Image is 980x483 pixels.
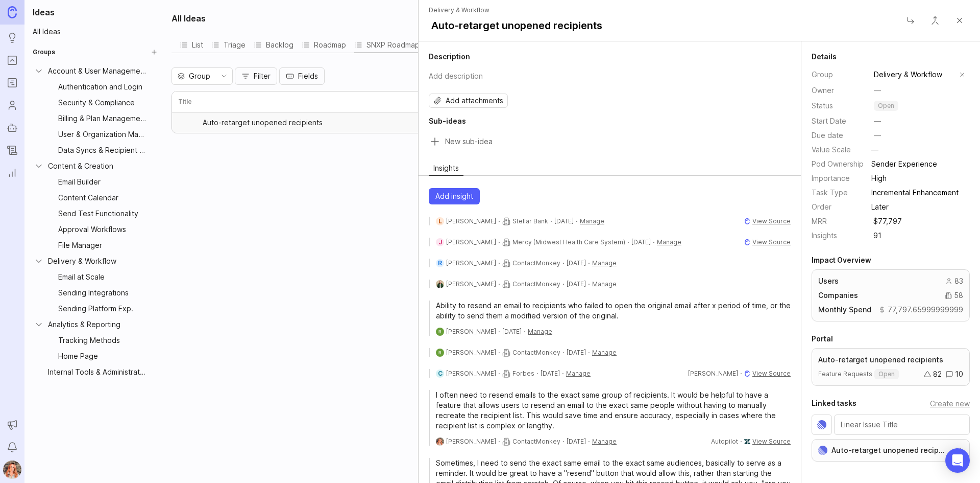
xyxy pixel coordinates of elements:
[3,119,21,137] a: Autopilot
[554,217,574,225] time: [DATE]
[812,52,970,62] h2: Details
[216,72,232,80] svg: toggle icon
[29,206,161,221] a: Send Test FunctionalityGroup settings
[512,217,548,225] span: Stellar Bank
[954,290,963,301] span: 58
[436,328,444,336] img: Ryan Duguid
[924,371,942,378] div: 82
[812,398,856,408] h2: Linked tasks
[498,438,500,445] div: ·
[436,280,444,288] img: Dave Purcell
[812,174,850,182] span: Importance
[812,131,843,140] span: Due date
[58,240,146,251] div: File Manager
[29,364,161,379] a: Internal Tools & AdministrationGroup settings
[868,66,970,83] div: toggle menu
[39,349,161,364] div: Home PageGroup settings
[562,438,565,445] div: ·
[39,285,161,301] div: Sending IntegrationsGroup settings
[512,349,560,357] a: ContactMonkey
[868,98,970,114] div: toggle menu
[48,366,146,378] div: Internal Tools & Administration
[3,29,21,47] a: Ideas
[29,127,161,142] a: User & Organization ManagementGroup settings
[436,390,791,431] p: I often need to resend emails to the exact same group of recipients. It would be helpful to have ...
[498,349,500,356] div: ·
[446,96,503,106] span: Add attachments
[592,348,617,357] button: Manage
[39,269,161,285] div: Email at ScaleGroup settings
[29,95,161,110] a: Security & ComplianceGroup settings
[58,303,146,314] div: Sending Platform Exp.
[566,369,591,378] button: Manage
[868,215,908,227] span: $77,797
[498,281,500,288] div: ·
[48,319,146,330] div: Analytics & Reporting
[592,437,617,446] button: Manage
[752,370,791,377] span: View Source
[512,238,625,246] a: Mercy (Midwest Health Care System)
[29,285,161,300] a: Sending IntegrationsGroup settings
[592,280,617,288] button: Manage
[874,69,954,80] input: Delivery & Workflow
[29,190,161,205] a: Content CalendarGroup settings
[48,256,146,267] div: Delivery & Workflow
[58,335,146,346] div: Tracking Methods
[29,254,161,269] div: Collapse Delivery & WorkflowDelivery & WorkflowGroup settings
[298,71,318,81] span: Fields
[752,217,791,225] span: View Source
[446,238,496,246] a: [PERSON_NAME]
[254,37,293,53] button: Backlog
[34,256,44,266] button: Collapse Delivery & Workflow
[180,37,203,53] div: List
[740,438,742,445] div: ·
[29,364,161,380] div: Internal Tools & AdministrationGroup settings
[588,438,590,445] div: ·
[29,6,161,18] h1: Ideas
[562,370,564,377] div: ·
[550,218,552,225] div: ·
[567,259,586,267] time: [DATE]
[752,438,791,445] span: View Source
[34,66,44,76] button: Collapse Account & User Management
[955,67,969,82] button: remove selection
[39,333,161,348] div: Tracking MethodsGroup settings
[279,67,325,85] button: Fields
[752,238,791,246] a: View Source
[818,276,839,286] span: Users
[868,143,882,156] button: —
[567,438,586,445] time: [DATE]
[812,255,970,265] h2: Impact Overview
[752,238,791,246] span: View Source
[429,162,463,174] span: Insights
[3,438,21,456] button: Notifications
[878,370,895,378] p: open
[512,438,560,446] a: ContactMonkey
[235,67,277,85] button: Filter
[302,38,346,52] div: Roadmap
[567,349,586,356] time: [DATE]
[58,271,146,283] div: Email at Scale
[446,328,496,335] span: [PERSON_NAME]
[812,231,837,240] span: Insights
[818,370,872,378] span: Feature Requests
[171,12,206,25] h2: All Ideas
[178,98,192,106] h3: Title
[39,143,161,158] div: Data Syncs & Recipient ManagementGroup settings
[818,355,963,379] a: Auto-retarget unopened recipientsFeature Requestsopen8210
[868,200,892,214] button: Later
[878,102,894,110] p: open
[436,301,791,321] p: Ability to resend an email to recipients who failed to open the original email after x period of ...
[438,238,442,246] span: J
[949,10,970,31] button: Close
[945,448,970,473] div: Open Intercom Messenger
[8,6,17,18] img: Canny Home
[211,37,246,53] button: Triage
[562,349,565,356] div: ·
[498,370,500,377] div: ·
[446,259,496,267] a: [PERSON_NAME]
[29,254,161,268] a: Collapse Delivery & WorkflowDelivery & WorkflowGroup settings
[446,280,496,288] span: [PERSON_NAME]
[868,157,941,171] button: Sender Experience
[446,349,496,356] span: [PERSON_NAME]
